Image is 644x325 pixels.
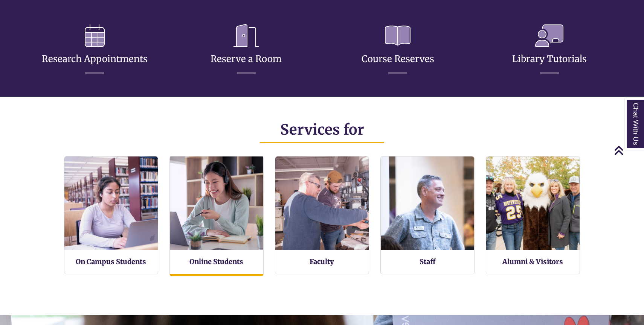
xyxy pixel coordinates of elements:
img: Alumni and Visitors Services [486,156,580,250]
a: Course Reserves [362,35,434,65]
img: Faculty Resources [275,156,369,250]
span: Services for [280,121,364,138]
img: Staff Services [381,156,474,250]
a: Back to Top [614,145,642,155]
img: Online Students Services [165,152,268,254]
a: Reserve a Room [211,35,282,65]
a: Faculty [310,257,334,266]
a: Staff [420,257,435,266]
a: On Campus Students [76,257,146,266]
a: Research Appointments [42,35,148,65]
a: Alumni & Visitors [502,257,563,266]
a: Online Students [189,257,243,266]
a: Library Tutorials [512,35,587,65]
img: On Campus Students Services [64,156,158,250]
